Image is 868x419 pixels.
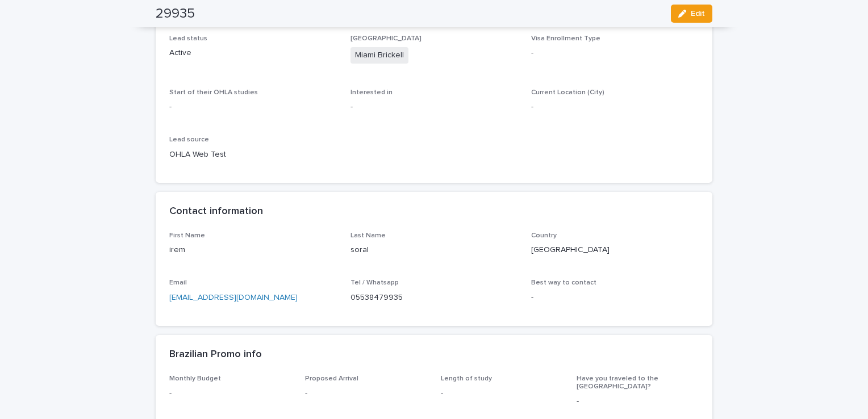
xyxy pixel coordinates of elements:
[169,244,337,256] p: irem
[577,396,699,408] p: -
[169,279,187,286] span: Email
[169,232,205,239] span: First Name
[531,279,596,286] span: Best way to contact
[156,6,195,22] h2: 29935
[350,244,518,256] p: soral
[531,89,604,96] span: Current Location (City)
[169,149,337,161] p: OHLA Web Test
[531,244,699,256] p: [GEOGRAPHIC_DATA]
[350,47,408,64] span: Miami Brickell
[169,387,291,399] p: -
[531,35,600,42] span: Visa Enrollment Type
[169,375,221,382] span: Monthly Budget
[169,47,337,59] p: Active
[350,292,518,304] p: 05538479935
[577,375,658,390] span: Have you traveled to the [GEOGRAPHIC_DATA]?
[531,101,699,113] p: -
[305,375,358,382] span: Proposed Arrival
[441,387,563,399] p: -
[350,232,386,239] span: Last Name
[531,292,699,304] p: -
[350,35,422,42] span: [GEOGRAPHIC_DATA]
[169,35,207,42] span: Lead status
[350,279,399,286] span: Tel / Whatsapp
[531,47,699,59] p: -
[169,101,337,113] p: -
[350,89,393,96] span: Interested in
[169,294,298,301] a: [EMAIL_ADDRESS][DOMAIN_NAME]
[531,232,557,239] span: Country
[169,136,209,143] span: Lead source
[691,10,705,18] span: Edit
[441,375,492,382] span: Length of study
[350,101,518,113] p: -
[671,5,712,23] button: Edit
[169,89,258,96] span: Start of their OHLA studies
[305,387,427,399] p: -
[169,206,263,218] h2: Contact information
[169,349,262,361] h2: Brazilian Promo info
